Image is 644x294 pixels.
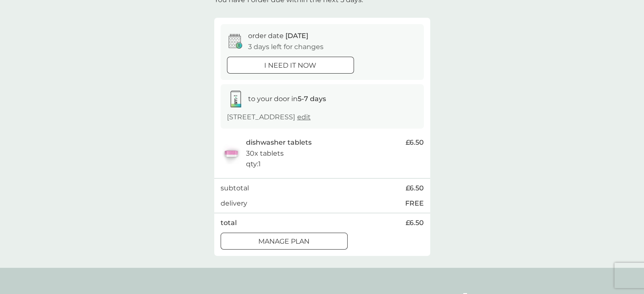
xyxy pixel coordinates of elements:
[406,183,424,194] span: £6.50
[406,217,424,228] span: £6.50
[285,32,308,40] span: [DATE]
[227,57,354,74] button: i need it now
[248,30,308,41] p: order date
[258,236,310,247] p: Manage plan
[405,198,424,209] p: FREE
[221,233,348,250] button: Manage plan
[264,60,316,71] p: i need it now
[246,159,261,170] p: qty : 1
[298,95,326,103] strong: 5-7 days
[297,113,311,121] a: edit
[246,137,312,148] p: dishwasher tablets
[227,112,311,123] p: [STREET_ADDRESS]
[221,198,247,209] p: delivery
[221,217,237,228] p: total
[221,183,249,194] p: subtotal
[248,41,323,52] p: 3 days left for changes
[248,95,326,103] span: to your door in
[406,137,424,148] span: £6.50
[246,148,284,159] p: 30x tablets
